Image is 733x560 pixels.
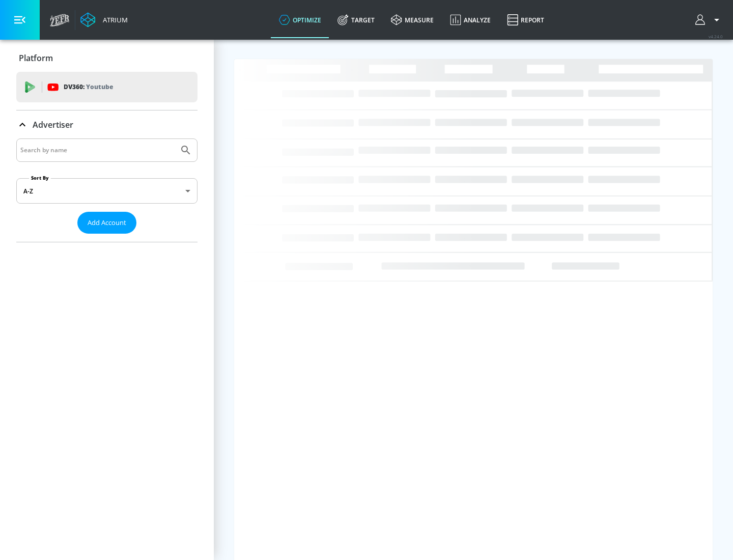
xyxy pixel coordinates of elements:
a: measure [383,2,442,38]
div: Platform [16,44,198,72]
div: Advertiser [16,110,198,139]
p: Platform [19,52,53,64]
a: Analyze [442,2,499,38]
a: Atrium [80,12,128,27]
p: DV360: [64,81,113,93]
div: Atrium [99,15,128,24]
span: Add Account [88,217,126,229]
div: A-Z [16,178,198,204]
nav: list of Advertiser [16,234,198,242]
a: Target [329,2,383,38]
button: Add Account [77,212,136,234]
div: DV360: Youtube [16,72,198,102]
p: Advertiser [33,119,73,130]
label: Sort By [29,175,51,181]
input: Search by name [20,144,175,157]
a: optimize [271,2,329,38]
span: v 4.24.0 [709,34,723,39]
div: Advertiser [16,138,198,242]
a: Report [499,2,552,38]
p: Youtube [86,81,113,92]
